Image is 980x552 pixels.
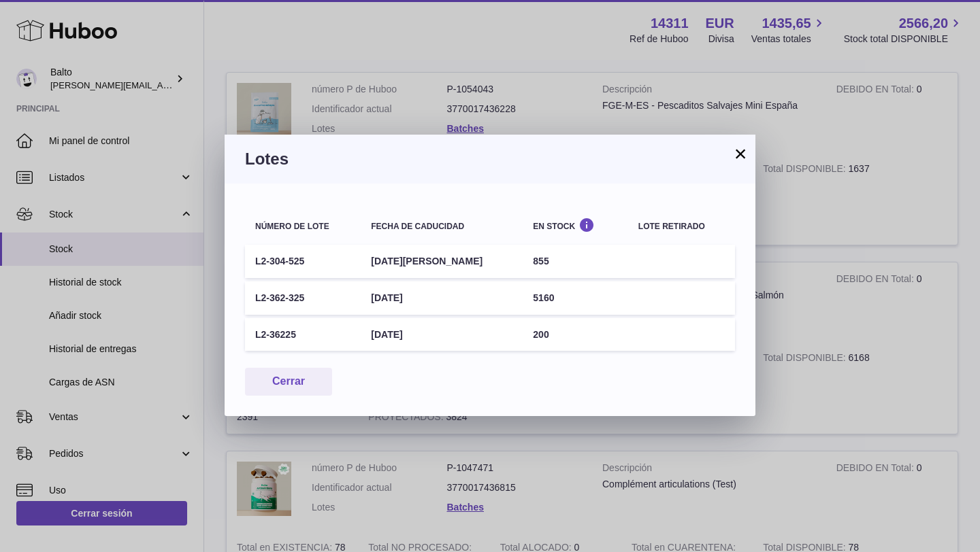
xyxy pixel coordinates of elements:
div: En stock [533,218,617,230]
button: Cerrar [245,368,332,396]
button: × [732,145,749,162]
div: Lote retirado [638,222,725,231]
td: [DATE] [361,281,523,315]
td: 200 [523,318,627,351]
div: Fecha de caducidad [371,222,512,231]
td: [DATE][PERSON_NAME] [361,245,523,278]
td: L2-362-325 [245,281,361,315]
td: [DATE] [361,318,523,351]
td: L2-304-525 [245,245,361,278]
div: Número de lote [255,222,350,231]
h3: Lotes [245,148,735,170]
td: L2-36225 [245,318,361,351]
td: 855 [523,245,627,278]
td: 5160 [523,281,627,315]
